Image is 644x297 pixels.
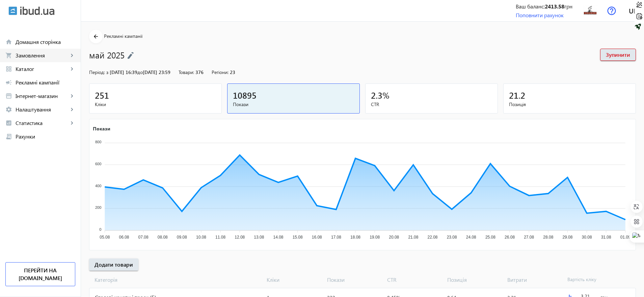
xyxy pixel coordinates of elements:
[582,235,592,240] tspan: 30.08
[331,235,341,240] tspan: 17.08
[69,66,75,72] mat-icon: keyboard_arrow_right
[95,205,101,209] tspan: 200
[5,120,12,126] mat-icon: analytics
[5,262,75,286] a: Перейти на [DOMAIN_NAME]
[293,235,303,240] tspan: 15.08
[370,235,380,240] tspan: 19.08
[5,133,12,140] mat-icon: receipt_long
[69,52,75,59] mat-icon: keyboard_arrow_right
[312,235,322,240] tspan: 16.08
[324,276,384,283] span: Покази
[16,79,75,86] span: Рекламні кампанії
[601,235,611,240] tspan: 31.08
[350,235,360,240] tspan: 18.08
[545,3,564,10] b: 2413.58
[606,51,630,58] span: Зупинити
[445,276,505,283] span: Позиція
[509,101,630,108] span: Позиція
[509,90,525,101] span: 21.2
[119,235,129,240] tspan: 06.08
[505,235,515,240] tspan: 26.08
[212,69,229,75] span: Регіони:
[389,235,399,240] tspan: 20.08
[16,66,69,72] span: Каталог
[485,235,495,240] tspan: 25.08
[5,106,12,113] mat-icon: settings
[516,3,572,10] div: Ваш баланс: грн
[600,49,636,61] button: Зупинити
[543,235,553,240] tspan: 28.08
[5,66,12,72] mat-icon: grid_view
[16,120,69,126] span: Статистика
[138,235,149,240] tspan: 07.08
[137,69,143,75] span: до
[5,79,12,86] mat-icon: campaign
[5,39,12,45] mat-icon: home
[233,90,257,101] span: 10895
[235,235,245,240] tspan: 12.08
[16,106,69,113] span: Налаштування
[620,235,630,240] tspan: 01.09
[447,235,457,240] tspan: 23.08
[607,6,616,15] img: help.svg
[629,6,638,15] span: uk
[177,235,187,240] tspan: 09.08
[382,90,390,101] span: %
[215,235,225,240] tspan: 11.08
[264,276,324,283] span: Кліки
[69,106,75,113] mat-icon: keyboard_arrow_right
[179,69,194,75] span: Товари:
[371,90,382,101] span: 2.3
[20,6,54,15] img: ibud_text.svg
[95,184,101,188] tspan: 400
[5,52,12,59] mat-icon: shopping_cart
[565,276,625,283] span: Вартість кліку
[89,49,593,61] h1: май 2025
[505,276,565,283] span: Витрати
[69,120,75,126] mat-icon: keyboard_arrow_right
[95,261,133,268] span: Додати товари
[16,52,69,59] span: Замовлення
[233,101,354,108] span: Покази
[110,69,170,75] span: [DATE] 16:39 [DATE] 23:59
[254,235,264,240] tspan: 13.08
[92,32,100,41] mat-icon: arrow_back
[5,93,12,99] mat-icon: storefront
[104,33,142,39] span: Рекламні кампанії
[16,39,75,45] span: Домашня сторінка
[408,235,418,240] tspan: 21.08
[95,140,101,144] tspan: 800
[158,235,168,240] tspan: 08.08
[69,93,75,99] mat-icon: keyboard_arrow_right
[195,69,204,75] span: 376
[466,235,476,240] tspan: 24.08
[89,258,138,271] button: Додати товари
[93,125,110,131] text: Покази
[95,162,101,166] tspan: 600
[16,133,75,140] span: Рахунки
[8,6,17,15] img: ibud.svg
[100,235,110,240] tspan: 05.08
[384,276,445,283] span: CTR
[273,235,283,240] tspan: 14.08
[230,69,235,75] span: 23
[524,235,534,240] tspan: 27.08
[428,235,438,240] tspan: 22.08
[16,93,69,99] span: Інтернет-магазин
[196,235,206,240] tspan: 10.08
[516,11,564,19] a: Поповнити рахунок
[99,227,101,231] tspan: 0
[95,90,109,101] span: 251
[583,3,598,18] img: 2004760cc8b15bef413008809921920-e119387fb2.jpg
[89,276,264,283] span: Категорія
[562,235,572,240] tspan: 29.08
[89,69,108,75] span: Період: з
[371,101,492,108] span: CTR
[95,101,216,108] span: Кліки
